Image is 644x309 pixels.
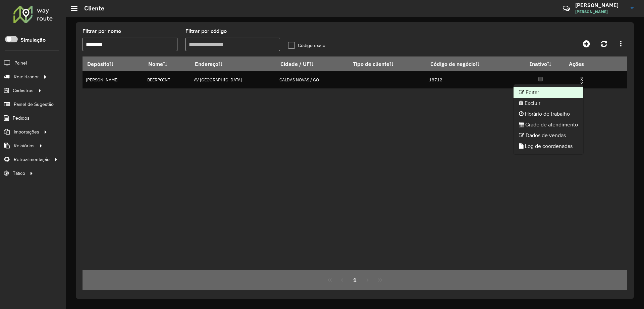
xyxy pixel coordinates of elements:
[276,71,348,88] td: CALDAS NOVAS / GO
[20,36,46,44] label: Simulação
[83,27,121,35] label: Filtrar por nome
[426,71,517,88] td: 18712
[514,119,583,130] li: Grade de atendimento
[514,130,583,141] li: Dados de vendas
[426,57,517,71] th: Código de negócio
[13,115,30,122] span: Pedidos
[514,98,583,109] li: Excluir
[514,109,583,119] li: Horário de trabalho
[517,57,564,71] th: Inativo
[83,71,144,88] td: [PERSON_NAME]
[348,57,426,71] th: Tipo de cliente
[514,141,583,152] li: Log de coordenadas
[13,87,34,94] span: Cadastros
[14,101,54,108] span: Painel de Sugestão
[575,9,626,15] span: [PERSON_NAME]
[14,128,39,136] span: Importações
[144,57,190,71] th: Nome
[190,71,276,88] td: AV [GEOGRAPHIC_DATA]
[514,87,583,98] li: Editar
[77,5,104,12] h2: Cliente
[348,274,361,286] button: 1
[14,60,27,67] span: Painel
[288,42,325,49] label: Código exato
[276,57,348,71] th: Cidade / UF
[13,170,25,177] span: Tático
[14,142,35,149] span: Relatórios
[559,1,574,16] a: Contato Rápido
[190,57,276,71] th: Endereço
[14,156,50,163] span: Retroalimentação
[564,57,604,71] th: Ações
[14,73,39,80] span: Roteirizador
[144,71,190,88] td: BEERPOINT
[83,57,144,71] th: Depósito
[575,2,626,8] h3: [PERSON_NAME]
[185,27,227,35] label: Filtrar por código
